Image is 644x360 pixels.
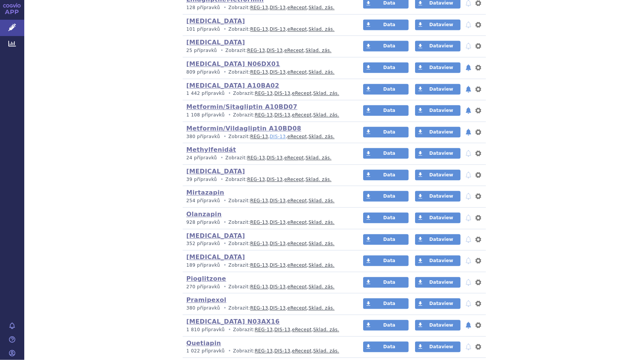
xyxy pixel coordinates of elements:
[429,129,453,135] span: Dataview
[287,241,307,246] a: eRecept
[270,241,286,246] a: DIS-13
[415,298,461,309] a: Dataview
[186,253,245,261] a: [MEDICAL_DATA]
[363,62,409,73] a: Data
[222,284,229,290] i: •
[292,112,312,118] a: eRecept
[255,327,273,332] a: REG-13
[186,69,220,75] span: 809 přípravků
[475,63,482,72] button: nastavení
[429,108,453,113] span: Dataview
[186,82,279,89] a: [MEDICAL_DATA] A10BA02
[475,278,482,287] button: nastavení
[363,170,409,180] a: Data
[309,305,335,311] a: Sklad. zás.
[287,27,307,32] a: eRecept
[475,192,482,201] button: nastavení
[287,263,307,268] a: eRecept
[186,327,225,332] span: 1 810 přípravků
[475,170,482,179] button: nastavení
[250,241,268,246] a: REG-13
[226,348,233,354] i: •
[270,305,286,311] a: DIS-13
[270,69,286,75] a: DIS-13
[429,151,453,156] span: Dataview
[274,348,290,354] a: DIS-13
[363,298,409,309] a: Data
[222,69,229,75] i: •
[287,284,307,289] a: eRecept
[274,91,290,96] a: DIS-13
[186,262,349,269] p: Zobrazit: , , ,
[267,177,283,182] a: DIS-13
[383,151,395,156] span: Data
[415,148,461,159] a: Dataview
[270,198,286,203] a: DIS-13
[429,344,453,349] span: Dataview
[465,41,472,50] button: notifikace
[429,322,453,328] span: Dataview
[383,172,395,178] span: Data
[270,5,286,10] a: DIS-13
[415,19,461,30] a: Dataview
[274,327,290,332] a: DIS-13
[186,48,217,53] span: 25 přípravků
[475,256,482,265] button: nastavení
[383,258,395,263] span: Data
[309,198,335,203] a: Sklad. zás.
[429,172,453,178] span: Dataview
[475,149,482,158] button: nastavení
[415,84,461,94] a: Dataview
[363,255,409,266] a: Data
[465,278,472,287] button: notifikace
[363,148,409,159] a: Data
[475,41,482,50] button: nastavení
[186,5,349,11] p: Zobrazit: , , ,
[429,215,453,220] span: Dataview
[186,232,245,239] a: [MEDICAL_DATA]
[415,105,461,116] a: Dataview
[270,220,286,225] a: DIS-13
[186,134,349,140] p: Zobrazit: , , ,
[309,134,335,139] a: Sklad. zás.
[186,47,349,54] p: Zobrazit: , , ,
[222,219,229,226] i: •
[186,60,280,68] a: [MEDICAL_DATA] N06DX01
[383,237,395,242] span: Data
[247,48,265,53] a: REG-13
[415,255,461,266] a: Dataview
[219,47,226,54] i: •
[186,275,226,282] a: Pioglitzone
[363,84,409,94] a: Data
[309,220,335,225] a: Sklad. zás.
[475,127,482,137] button: nastavení
[313,91,339,96] a: Sklad. zás.
[465,149,472,158] button: notifikace
[309,263,335,268] a: Sklad. zás.
[186,155,349,161] p: Zobrazit: , , ,
[186,241,349,247] p: Zobrazit: , , ,
[250,134,268,139] a: REG-13
[383,193,395,199] span: Data
[287,198,307,203] a: eRecept
[186,348,349,354] p: Zobrazit: , , ,
[287,5,307,10] a: eRecept
[267,155,283,160] a: DIS-13
[186,90,349,97] p: Zobrazit: , , ,
[309,27,335,32] a: Sklad. zás.
[363,212,409,223] a: Data
[250,263,268,268] a: REG-13
[415,62,461,73] a: Dataview
[186,305,220,311] span: 380 přípravků
[250,198,268,203] a: REG-13
[292,327,312,332] a: eRecept
[274,112,290,118] a: DIS-13
[306,48,332,53] a: Sklad. zás.
[247,155,265,160] a: REG-13
[429,65,453,70] span: Dataview
[429,237,453,242] span: Dataview
[363,19,409,30] a: Data
[226,90,233,97] i: •
[383,344,395,349] span: Data
[363,277,409,288] a: Data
